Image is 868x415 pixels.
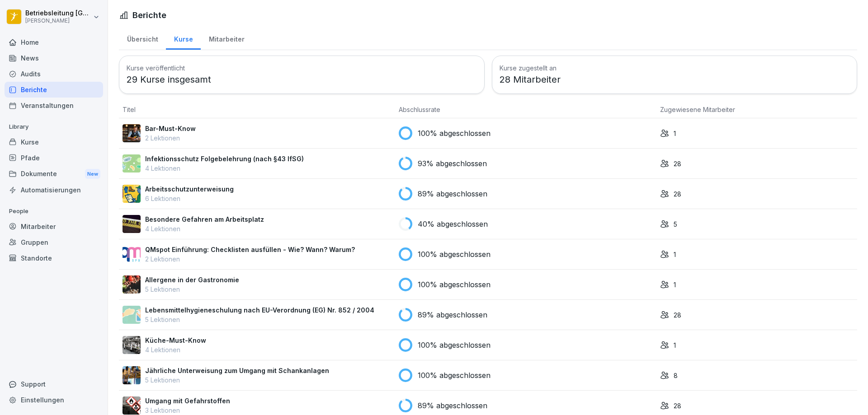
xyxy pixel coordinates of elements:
p: 28 [674,310,681,320]
a: Berichte [5,82,103,98]
p: [PERSON_NAME] [25,18,91,24]
p: 89% abgeschlossen [418,188,487,199]
h3: Kurse zugestellt an [500,63,850,73]
p: 5 [674,219,677,229]
p: 100% abgeschlossen [418,128,491,139]
p: 28 [674,401,681,410]
a: Kurse [166,27,201,50]
p: 100% abgeschlossen [418,370,491,381]
a: Pfade [5,150,103,166]
p: 100% abgeschlossen [418,279,491,290]
p: People [5,204,103,219]
p: 6 Lektionen [145,194,234,203]
h3: Kurse veröffentlicht [127,63,477,73]
h1: Berichte [132,9,166,21]
p: 89% abgeschlossen [418,400,487,411]
a: Audits [5,66,103,82]
p: 4 Lektionen [145,345,206,354]
a: News [5,50,103,66]
p: 29 Kurse insgesamt [127,73,477,86]
p: Umgang mit Gefahrstoffen [145,396,230,406]
div: New [85,169,100,179]
th: Abschlussrate [395,101,656,118]
p: QMspot Einführung: Checklisten ausfüllen - Wie? Wann? Warum? [145,245,355,254]
p: Jährliche Unterweisung zum Umgang mit Schankanlagen [145,366,329,375]
p: Bar-Must-Know [145,124,196,133]
p: 40% abgeschlossen [418,219,488,229]
span: Titel [123,106,136,113]
p: 8 [674,371,678,380]
p: 28 Mitarbeiter [500,73,850,86]
p: 3 Lektionen [145,406,230,415]
img: bgsrfyvhdm6180ponve2jajk.png [123,185,141,203]
p: 28 [674,159,681,168]
p: 1 [674,129,676,138]
p: Infektionsschutz Folgebelehrung (nach §43 IfSG) [145,154,304,163]
p: Library [5,120,103,134]
p: 1 [674,340,676,350]
p: Lebensmittelhygieneschulung nach EU-Verordnung (EG) Nr. 852 / 2004 [145,305,374,315]
img: ro33qf0i8ndaw7nkfv0stvse.png [123,396,141,415]
p: Küche-Must-Know [145,336,206,345]
p: 5 Lektionen [145,375,329,385]
img: gsgognukgwbtoe3cnlsjjbmw.png [123,275,141,294]
p: 5 Lektionen [145,315,374,324]
p: Betriebsleitung [GEOGRAPHIC_DATA] [25,9,91,17]
a: Übersicht [119,27,166,50]
p: 4 Lektionen [145,224,264,233]
a: Gruppen [5,234,103,250]
a: DokumenteNew [5,166,103,182]
a: Mitarbeiter [201,27,252,50]
p: 28 [674,189,681,199]
a: Kurse [5,134,103,150]
a: Einstellungen [5,392,103,408]
p: 2 Lektionen [145,254,355,264]
p: Besondere Gefahren am Arbeitsplatz [145,214,264,224]
img: gxsnf7ygjsfsmxd96jxi4ufn.png [123,306,141,324]
a: Mitarbeiter [5,219,103,234]
p: 1 [674,250,676,259]
span: Zugewiesene Mitarbeiter [660,106,735,113]
p: 89% abgeschlossen [418,309,487,320]
img: rsy9vu330m0sw5op77geq2rv.png [123,245,141,263]
p: 4 Lektionen [145,163,304,173]
img: etou62n52bjq4b8bjpe35whp.png [123,366,141,384]
p: 5 Lektionen [145,284,239,294]
img: zq4t51x0wy87l3xh8s87q7rq.png [123,215,141,233]
img: avw4yih0pjczq94wjribdn74.png [123,124,141,142]
p: 100% abgeschlossen [418,340,491,350]
img: tgff07aey9ahi6f4hltuk21p.png [123,154,141,173]
a: Standorte [5,250,103,266]
div: Dokumente [5,166,103,182]
p: 2 Lektionen [145,133,196,143]
img: gxc2tnhhndim38heekucasph.png [123,336,141,354]
div: Support [5,376,103,392]
a: Automatisierungen [5,182,103,198]
p: Arbeitsschutzunterweisung [145,184,234,194]
p: 1 [674,280,676,289]
p: 93% abgeschlossen [418,158,487,169]
a: Veranstaltungen [5,98,103,113]
p: 100% abgeschlossen [418,249,491,260]
a: Home [5,34,103,50]
p: Allergene in der Gastronomie [145,275,239,284]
